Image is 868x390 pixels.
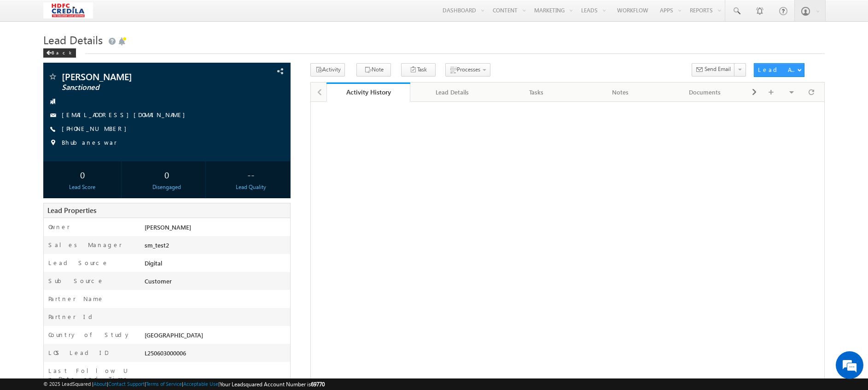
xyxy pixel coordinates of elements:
button: Send Email [692,63,735,77]
label: Country of Study [48,331,131,339]
div: Activity History [333,88,404,96]
a: Contact Support [108,381,145,387]
label: Owner [48,223,70,231]
span: Sanctioned [62,83,216,92]
a: About [93,381,107,387]
div: Customer [142,277,290,290]
button: Task [401,63,436,77]
div: Lead Score [46,183,119,191]
label: LOS Lead ID [48,349,108,357]
div: Lead Actions [758,65,797,74]
div: Disengaged [130,183,204,191]
button: Activity [310,63,345,77]
span: Your Leadsquared Account Number is [220,381,325,388]
label: Last Follow Up Date and Time [48,366,133,383]
label: Partner Name [48,295,104,303]
span: © 2025 LeadSquared | | | | | [43,380,325,389]
a: Activity History [326,83,411,102]
button: Processes [445,63,490,77]
div: [GEOGRAPHIC_DATA] [142,331,290,343]
label: Sub Source [48,277,104,285]
div: -- [215,166,288,183]
div: Lead Details [418,87,486,98]
a: Lead Details [410,83,495,102]
div: 0 [46,166,119,183]
button: Lead Actions [754,63,804,77]
div: Notes [586,87,655,98]
img: Custom Logo [43,2,93,18]
div: Back [43,48,76,58]
span: [PERSON_NAME] [62,72,216,81]
div: sm_test2 [142,241,290,254]
span: [PERSON_NAME] [145,223,191,231]
a: Terms of Service [146,381,182,387]
a: Tasks [495,83,579,102]
a: Documents [663,83,747,102]
span: Processes [457,66,480,73]
a: Acceptable Use [183,381,218,387]
div: Lead Quality [215,183,288,191]
button: Note [356,63,391,77]
div: L250603000006 [142,349,290,361]
div: 0 [130,166,204,183]
div: Documents [670,87,739,98]
a: Back [43,48,81,56]
span: Lead Details [43,32,103,47]
span: Send Email [705,65,731,73]
label: Partner Id [48,313,96,321]
span: 69770 [311,381,325,388]
div: Digital [142,259,290,272]
label: Sales Manager [48,241,122,249]
a: [EMAIL_ADDRESS][DOMAIN_NAME] [62,111,190,118]
a: Notes [579,83,663,102]
span: Lead Properties [47,206,96,215]
label: Lead Source [48,259,109,267]
span: Bhubaneswar [62,138,117,148]
div: Tasks [502,87,571,98]
a: [PHONE_NUMBER] [62,124,131,132]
